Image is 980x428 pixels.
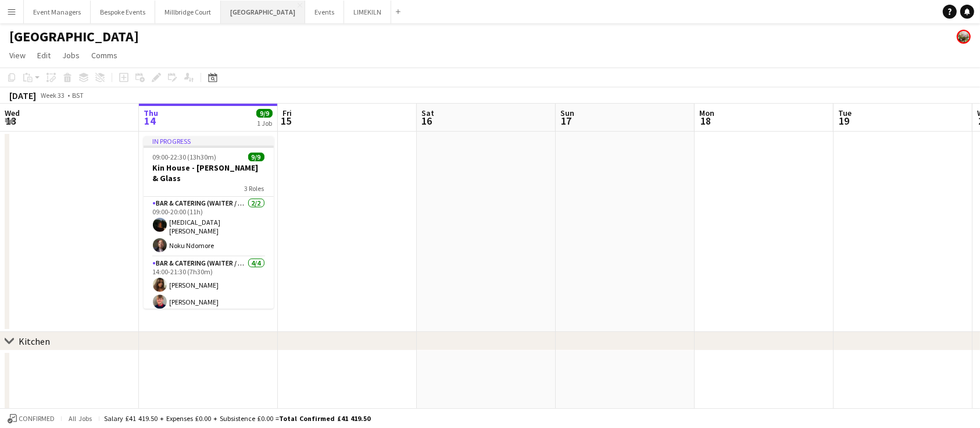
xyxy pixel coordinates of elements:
[699,108,714,118] span: Mon
[282,108,292,118] span: Fri
[72,91,84,100] div: BST
[91,50,117,61] span: Comms
[257,119,272,128] div: 1 Job
[144,162,274,183] h3: Kin House - [PERSON_NAME] & Glass
[245,184,264,193] span: 3 Roles
[5,108,20,118] span: Wed
[142,114,158,128] span: 14
[9,50,26,61] span: View
[279,414,370,423] span: Total Confirmed £41 419.50
[144,108,158,118] span: Thu
[256,109,273,118] span: 9/9
[91,1,155,23] button: Bespoke Events
[957,30,971,44] app-user-avatar: Staffing Manager
[19,335,50,347] div: Kitchen
[144,136,274,309] app-job-card: In progress09:00-22:30 (13h30m)9/9Kin House - [PERSON_NAME] & Glass3 RolesBar & Catering (Waiter ...
[838,108,852,118] span: Tue
[144,136,274,146] div: In progress
[155,1,221,23] button: Millbridge Court
[19,415,55,423] span: Confirmed
[836,114,852,128] span: 19
[281,114,292,128] span: 15
[24,1,91,23] button: Event Managers
[58,48,84,63] a: Jobs
[698,114,714,128] span: 18
[344,1,391,23] button: LIMEKILN
[5,48,30,63] a: View
[559,114,574,128] span: 17
[9,28,139,45] h1: [GEOGRAPHIC_DATA]
[104,414,370,423] div: Salary £41 419.50 + Expenses £0.00 + Subsistence £0.00 =
[144,257,274,347] app-card-role: Bar & Catering (Waiter / waitress)4/414:00-21:30 (7h30m)[PERSON_NAME][PERSON_NAME]
[6,412,56,425] button: Confirmed
[153,153,217,161] span: 09:00-22:30 (13h30m)
[421,108,434,118] span: Sat
[221,1,305,23] button: [GEOGRAPHIC_DATA]
[3,114,20,128] span: 13
[305,1,344,23] button: Events
[560,108,574,118] span: Sun
[33,48,55,63] a: Edit
[9,90,36,101] div: [DATE]
[66,414,94,423] span: All jobs
[37,50,51,61] span: Edit
[38,91,67,100] span: Week 33
[87,48,122,63] a: Comms
[144,197,274,257] app-card-role: Bar & Catering (Waiter / waitress)2/209:00-20:00 (11h)[MEDICAL_DATA][PERSON_NAME]Noku Ndomore
[248,153,264,161] span: 9/9
[62,50,80,61] span: Jobs
[420,114,434,128] span: 16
